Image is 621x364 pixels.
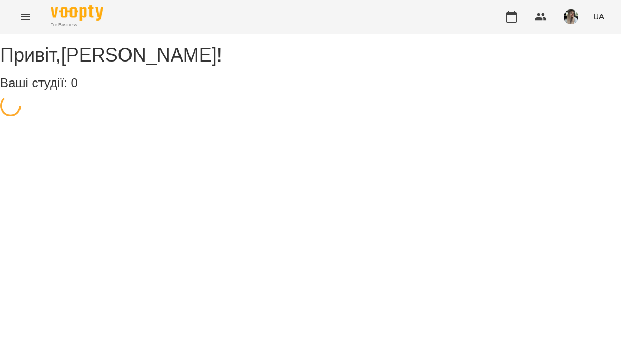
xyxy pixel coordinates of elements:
[51,5,103,21] img: Voopty Logo
[564,9,578,24] img: 62777e0a3710a3fc6955d12000d5c6b1.jpeg
[593,11,604,22] span: UA
[589,7,608,26] button: UA
[51,22,103,28] span: For Business
[13,4,38,29] button: Menu
[71,76,77,90] span: 0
